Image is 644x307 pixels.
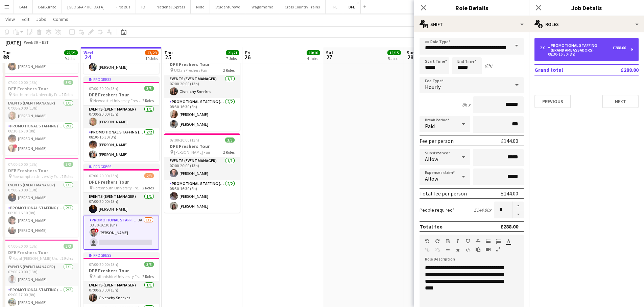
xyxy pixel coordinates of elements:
[425,84,440,90] span: Hourly
[89,262,118,267] span: 07:00-20:00 (13h)
[486,247,491,252] button: Insert video
[84,193,159,216] app-card-role: Events (Event Manager)1/107:00-20:00 (13h)[PERSON_NAME]
[33,0,62,13] button: BarBurrito
[3,167,78,174] h3: DFE Freshers Tour
[425,239,430,244] button: Undo
[486,239,491,244] button: Unordered List
[476,239,480,244] button: Strikethrough
[435,239,440,244] button: Redo
[513,210,524,219] button: Decrease
[65,56,77,61] div: 9 Jobs
[5,16,15,22] span: View
[164,157,240,180] app-card-role: Events (Event Manager)1/107:00-20:00 (13h)[PERSON_NAME]
[64,50,78,55] span: 25/25
[164,50,173,56] span: Thu
[62,92,73,97] span: 2 Roles
[325,53,333,61] span: 27
[406,53,415,61] span: 28
[142,98,154,103] span: 2 Roles
[164,61,240,67] h3: DFE Freshers Tour
[19,15,32,24] a: Edit
[598,64,639,75] td: £288.00
[36,16,46,22] span: Jobs
[244,53,251,61] span: 26
[164,52,240,131] div: 07:00-20:00 (13h)3/3DFE Freshers Tour UClan Freshers Fair2 RolesEvents (Event Manager)1/107:00-20...
[529,3,644,12] h3: Job Details
[62,0,110,13] button: [GEOGRAPHIC_DATA]
[95,228,99,233] span: !
[84,76,159,161] app-job-card: In progress07:00-20:00 (13h)3/3DFE Freshers Tour Newcastle University Freshers Fair2 RolesEvents ...
[307,56,320,61] div: 4 Jobs
[245,50,251,56] span: Fri
[343,0,361,13] button: DFE
[226,50,239,55] span: 21/21
[84,92,159,98] h3: DFE Freshers Tour
[3,204,78,237] app-card-role: Promotional Staffing (Brand Ambassadors)2/208:30-16:30 (8h)[PERSON_NAME][PERSON_NAME]
[540,53,626,56] div: 08:30-16:30 (8h)
[84,252,159,258] div: In progress
[496,247,501,252] button: Fullscreen
[142,274,154,279] span: 2 Roles
[93,185,142,190] span: Portsmouth University Freshers Fair
[62,174,73,179] span: 2 Roles
[407,50,415,56] span: Sun
[164,133,240,213] app-job-card: 07:00-20:00 (13h)3/3DFE Freshers Tour [PERSON_NAME] Fair2 RolesEvents (Event Manager)1/107:00-20:...
[174,68,208,73] span: UClan Freshers Fair
[84,50,93,56] span: Wed
[501,137,518,144] div: £144.00
[174,150,210,155] span: [PERSON_NAME] Fair
[496,239,501,244] button: Ordered List
[89,86,118,91] span: 07:00-20:00 (13h)
[466,247,470,253] button: HTML Code
[3,122,78,155] app-card-role: Promotional Staffing (Brand Ambassadors)2/208:30-16:30 (8h)[PERSON_NAME]![PERSON_NAME]
[145,50,159,55] span: 27/28
[455,239,460,244] button: Italic
[151,0,191,13] button: National Express
[84,164,159,169] div: In progress
[33,15,49,24] a: Jobs
[170,137,199,143] span: 07:00-20:00 (13h)
[64,80,73,85] span: 3/3
[93,98,142,103] span: Newcastle University Freshers Fair
[84,164,159,250] app-job-card: In progress07:00-20:00 (13h)2/3DFE Freshers Tour Portsmouth University Freshers Fair2 RolesEvents...
[3,158,78,237] app-job-card: 07:00-20:00 (13h)3/3DFE Freshers Tour Roehampton University Freshers Fair2 RolesEvents (Event Man...
[142,185,154,190] span: 2 Roles
[414,3,529,12] h3: Role Details
[3,76,78,155] div: 07:00-20:00 (13h)3/3DFE Freshers Tour Northumbria University Freshers Fair2 RolesEvents (Event Ma...
[93,274,142,279] span: Staffordshire University Freshers Fair
[3,263,78,286] app-card-role: Events (Event Manager)1/107:00-20:00 (13h)[PERSON_NAME]
[64,244,73,249] span: 3/3
[326,50,333,56] span: Sat
[501,190,518,197] div: £144.00
[8,80,38,85] span: 07:00-20:00 (13h)
[22,40,39,45] span: Week 39
[387,50,401,55] span: 15/15
[50,15,71,24] a: Comms
[164,180,240,213] app-card-role: Promotional Staffing (Brand Ambassadors)2/208:30-16:30 (8h)[PERSON_NAME][PERSON_NAME]
[13,174,62,179] span: Roehampton University Freshers Fair
[14,0,33,13] button: BAM
[540,45,548,50] div: 2 x
[223,68,235,73] span: 2 Roles
[64,162,73,167] span: 3/3
[164,75,240,98] app-card-role: Events (Event Manager)1/107:00-20:00 (13h)Givenchy Sneekes
[500,223,518,230] div: £288.00
[191,0,210,13] button: Nido
[13,144,17,148] span: !
[3,181,78,204] app-card-role: Events (Event Manager)1/107:00-20:00 (13h)[PERSON_NAME]
[534,64,598,75] td: Grand total
[84,268,159,274] h3: DFE Freshers Tour
[425,123,435,129] span: Paid
[246,0,279,13] button: Wagamama
[548,43,613,53] div: Promotional Staffing (Brand Ambassadors)
[3,99,78,122] app-card-role: Events (Event Manager)1/107:00-20:00 (13h)[PERSON_NAME]
[226,56,239,61] div: 7 Jobs
[425,156,438,162] span: Allow
[445,239,450,244] button: Bold
[13,92,62,97] span: Northumbria University Freshers Fair
[462,102,470,108] div: 8h x
[420,207,455,213] label: People required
